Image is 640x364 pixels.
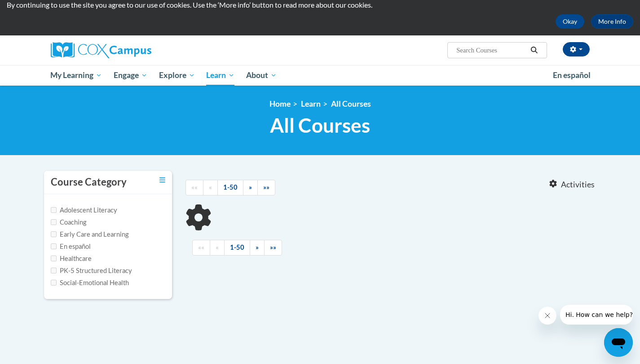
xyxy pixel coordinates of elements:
[563,42,590,56] button: Account Settings
[51,243,57,249] input: Checkbox for Options
[604,328,633,357] iframe: Button to launch messaging window
[51,280,57,286] input: Checkbox for Options
[538,307,556,325] iframe: Close message
[216,243,219,251] span: «
[108,65,153,86] a: Engage
[209,183,212,191] span: «
[301,99,321,108] a: Learn
[51,207,57,213] input: Checkbox for Options
[527,45,541,56] button: Search
[51,230,128,239] label: Early Care and Learning
[51,205,117,215] label: Adolescent Literacy
[269,99,291,108] a: Home
[51,278,129,288] label: Social-Emotional Health
[331,99,371,108] a: All Courses
[256,243,259,251] span: »
[51,42,151,58] img: Cox Campus
[264,240,282,256] a: End
[37,65,603,86] div: Main menu
[51,268,57,273] input: Checkbox for Options
[185,180,203,195] a: Begining
[51,256,57,261] input: Checkbox for Options
[210,240,225,256] a: Previous
[159,175,165,185] a: Toggle collapse
[51,242,91,251] label: En español
[455,45,527,56] input: Search Courses
[553,70,591,80] span: En español
[561,180,595,190] span: Activities
[257,180,275,195] a: End
[198,243,204,251] span: ««
[547,66,596,85] a: En español
[206,70,234,81] span: Learn
[560,305,633,325] iframe: Message from company
[192,240,210,256] a: Begining
[203,180,218,195] a: Previous
[591,14,633,29] a: More Info
[51,217,86,227] label: Coaching
[153,65,201,86] a: Explore
[51,254,92,264] label: Healthcare
[51,231,57,237] input: Checkbox for Options
[243,180,258,195] a: Next
[51,175,127,189] h3: Course Category
[51,42,221,58] a: Cox Campus
[200,65,240,86] a: Learn
[270,113,370,137] span: All Courses
[51,219,57,225] input: Checkbox for Options
[246,70,277,81] span: About
[159,70,195,81] span: Explore
[556,14,584,29] button: Okay
[50,70,102,81] span: My Learning
[250,240,265,256] a: Next
[240,65,282,86] a: About
[270,243,276,251] span: »»
[217,180,243,195] a: 1-50
[224,240,250,256] a: 1-50
[249,183,252,191] span: »
[45,65,108,86] a: My Learning
[51,266,132,276] label: PK-5 Structured Literacy
[114,70,147,81] span: Engage
[263,183,269,191] span: »»
[191,183,198,191] span: ««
